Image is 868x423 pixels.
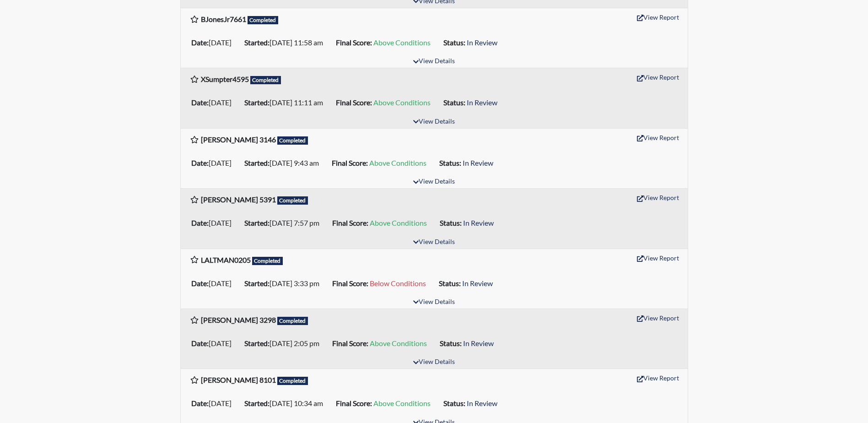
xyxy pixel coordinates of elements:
[241,396,332,411] li: [DATE] 10:34 am
[244,339,270,347] b: Started:
[241,156,328,170] li: [DATE] 9:43 am
[244,38,270,47] b: Started:
[191,339,209,347] b: Date:
[241,276,329,291] li: [DATE] 3:33 pm
[633,130,683,145] button: View Report
[241,35,332,50] li: [DATE] 11:58 am
[277,196,308,205] span: Completed
[332,279,368,287] b: Final Score:
[250,76,281,84] span: Completed
[191,98,209,107] b: Date:
[467,399,497,407] span: In Review
[370,218,427,227] span: Above Conditions
[409,55,459,68] button: View Details
[463,158,493,167] span: In Review
[332,218,368,227] b: Final Score:
[443,399,465,407] b: Status:
[373,399,431,407] span: Above Conditions
[201,255,251,264] b: LALTMAN0205
[188,156,241,170] li: [DATE]
[443,98,465,107] b: Status:
[373,38,431,47] span: Above Conditions
[188,95,241,110] li: [DATE]
[409,176,459,188] button: View Details
[244,98,270,107] b: Started:
[277,136,308,145] span: Completed
[336,38,372,47] b: Final Score:
[201,75,249,83] b: XSumpter4595
[241,336,329,351] li: [DATE] 2:05 pm
[332,158,368,167] b: Final Score:
[370,279,426,287] span: Below Conditions
[201,375,276,384] b: [PERSON_NAME] 8101
[409,236,459,249] button: View Details
[191,158,209,167] b: Date:
[188,216,241,230] li: [DATE]
[277,377,308,385] span: Completed
[463,218,494,227] span: In Review
[440,218,462,227] b: Status:
[201,135,276,144] b: [PERSON_NAME] 3146
[439,158,461,167] b: Status:
[244,218,270,227] b: Started:
[277,317,308,325] span: Completed
[336,98,372,107] b: Final Score:
[336,399,372,407] b: Final Score:
[409,116,459,128] button: View Details
[409,296,459,309] button: View Details
[369,158,426,167] span: Above Conditions
[463,339,494,347] span: In Review
[244,158,270,167] b: Started:
[201,315,276,324] b: [PERSON_NAME] 3298
[191,218,209,227] b: Date:
[191,38,209,47] b: Date:
[248,16,279,24] span: Completed
[633,371,683,385] button: View Report
[332,339,368,347] b: Final Score:
[201,15,246,23] b: BJonesJr7661
[191,279,209,287] b: Date:
[188,276,241,291] li: [DATE]
[188,396,241,411] li: [DATE]
[633,190,683,205] button: View Report
[409,356,459,369] button: View Details
[633,70,683,84] button: View Report
[443,38,465,47] b: Status:
[241,216,329,230] li: [DATE] 7:57 pm
[462,279,493,287] span: In Review
[252,257,283,265] span: Completed
[633,311,683,325] button: View Report
[373,98,431,107] span: Above Conditions
[633,10,683,24] button: View Report
[633,251,683,265] button: View Report
[191,399,209,407] b: Date:
[440,339,462,347] b: Status:
[467,38,497,47] span: In Review
[439,279,461,287] b: Status:
[188,336,241,351] li: [DATE]
[244,399,270,407] b: Started:
[244,279,270,287] b: Started:
[201,195,276,204] b: [PERSON_NAME] 5391
[241,95,332,110] li: [DATE] 11:11 am
[467,98,497,107] span: In Review
[188,35,241,50] li: [DATE]
[370,339,427,347] span: Above Conditions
